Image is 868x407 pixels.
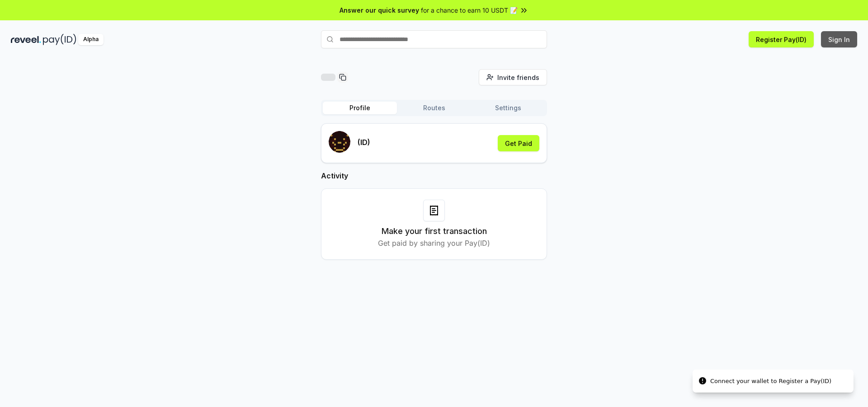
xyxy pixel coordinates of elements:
span: Invite friends [497,73,539,82]
button: Sign In [821,31,857,47]
h3: Make your first transaction [382,225,487,238]
button: Get Paid [498,135,539,151]
p: (ID) [358,137,370,148]
img: pay_id [43,34,76,45]
button: Settings [471,102,545,114]
button: Profile [323,102,397,114]
button: Routes [397,102,471,114]
span: for a chance to earn 10 USDT 📝 [421,5,518,15]
p: Get paid by sharing your Pay(ID) [378,238,490,248]
div: Alpha [78,34,104,45]
span: Answer our quick survey [340,5,419,15]
h2: Activity [321,170,547,181]
button: Invite friends [479,69,547,85]
div: Connect your wallet to Register a Pay(ID) [710,377,831,386]
img: reveel_dark [11,34,41,45]
button: Register Pay(ID) [749,31,814,47]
